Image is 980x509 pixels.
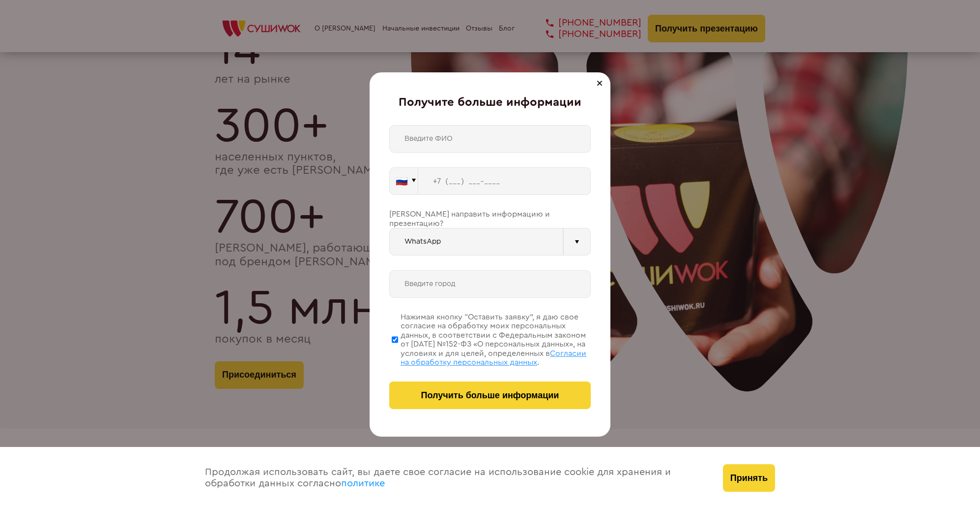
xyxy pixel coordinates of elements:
a: политике [341,478,385,488]
span: Получить больше информации [421,390,559,401]
input: +7 (___) ___-____ [418,167,591,195]
div: [PERSON_NAME] направить информацию и презентацию? [389,210,591,228]
input: Введите город [389,270,591,298]
div: Нажимая кнопку “Оставить заявку”, я даю свое согласие на обработку моих персональных данных, в со... [401,313,591,367]
input: Введите ФИО [389,125,591,153]
div: Получите больше информации [389,96,591,110]
span: Согласии на обработку персональных данных [401,350,586,366]
button: Принять [723,464,775,492]
button: 🇷🇺 [389,167,418,195]
div: Продолжая использовать сайт, вы даете свое согласие на использование cookie для хранения и обрабо... [195,447,713,509]
button: Получить больше информации [389,382,591,409]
